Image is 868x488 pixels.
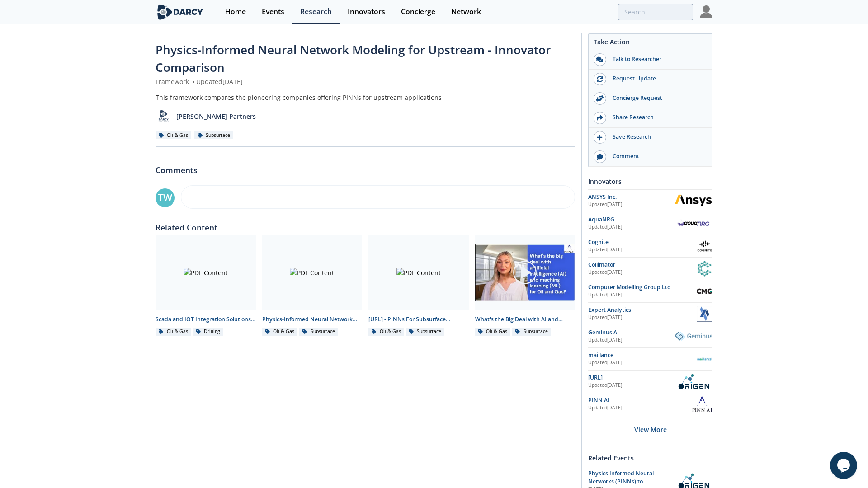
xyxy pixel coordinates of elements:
[588,328,675,337] div: Geminus AI
[368,328,404,336] div: Oil & Gas
[225,8,246,15] div: Home
[588,224,675,231] div: Updated [DATE]
[156,131,191,140] div: Oil & Gas
[697,351,712,367] img: maillance
[156,42,551,75] span: Physics-Informed Neural Network Modeling for Upstream - Innovator Comparison
[262,328,298,336] div: Oil & Gas
[588,246,697,253] div: Updated [DATE]
[588,261,697,269] div: Collimator
[675,219,712,228] img: AquaNRG
[606,75,708,83] div: Request Update
[692,396,712,412] img: PINN AI
[588,283,697,291] div: Computer Modelling Group Ltd
[606,55,708,63] div: Talk to Researcher
[588,359,697,366] div: Updated [DATE]
[697,238,712,254] img: Cognite
[697,283,712,299] img: Computer Modelling Group Ltd
[588,351,712,367] a: maillance Updated[DATE] maillance
[156,328,191,336] div: Oil & Gas
[475,315,576,324] div: What's the Big Deal with AI and Machine Learning in Oil and Gas.
[589,37,712,50] div: Take Action
[156,160,575,174] div: Comments
[588,328,712,344] a: Geminus AI Updated[DATE] Geminus AI
[368,315,469,324] div: [URL] - PINNs For Subsurface Modelling and Field Development Planning
[156,93,575,102] div: This framework compares the pioneering companies offering PINNs for upstream applications
[675,194,712,206] img: ANSYS Inc.
[348,8,385,15] div: Innovators
[697,306,712,322] img: Expert Analytics
[588,193,675,201] div: ANSYS Inc.
[475,244,576,301] img: Video Content
[588,174,712,189] div: Innovators
[588,193,712,209] a: ANSYS Inc. Updated[DATE] ANSYS Inc.
[700,5,712,18] img: Profile
[262,8,284,15] div: Events
[300,8,332,15] div: Research
[606,152,708,160] div: Comment
[588,374,712,389] a: [URL] Updated[DATE] OriGen.AI
[588,306,712,322] a: Expert Analytics Updated[DATE] Expert Analytics
[606,113,708,122] div: Share Research
[156,77,575,86] div: Framework Updated [DATE]
[675,374,712,389] img: OriGen.AI
[588,337,675,344] div: Updated [DATE]
[451,8,481,15] div: Network
[512,260,538,285] img: play-chapters-gray.svg
[588,306,697,314] div: Expert Analytics
[472,235,579,336] a: Video Content What's the Big Deal with AI and Machine Learning in Oil and Gas. Oil & Gas Subsurface
[588,261,712,277] a: Collimator Updated[DATE] Collimator
[299,328,338,336] div: Subsurface
[588,396,712,412] a: PINN AI Updated[DATE] PINN AI
[675,332,712,341] img: Geminus AI
[588,201,675,208] div: Updated [DATE]
[191,77,196,86] span: •
[606,133,708,141] div: Save Research
[156,4,205,20] img: logo-wide.svg
[152,235,259,336] a: PDF Content Scada and IOT Integration Solutions - Technology Landscape Oil & Gas Drilling
[475,328,511,336] div: Oil & Gas
[193,328,224,336] div: Drilling
[156,188,175,207] div: TW
[588,314,697,321] div: Updated [DATE]
[588,374,675,382] div: [URL]
[606,94,708,102] div: Concierge Request
[156,315,256,324] div: Scada and IOT Integration Solutions - Technology Landscape
[406,328,445,336] div: Subsurface
[262,315,363,324] div: Physics-Informed Neural Network Modeling for Upstream - Innovator Comparison
[588,216,712,231] a: AquaNRG Updated[DATE] AquaNRG
[588,415,712,444] div: View More
[618,4,693,20] input: Advanced Search
[588,283,712,299] a: Computer Modelling Group Ltd Updated[DATE] Computer Modelling Group Ltd
[401,8,435,15] div: Concierge
[830,452,859,479] iframe: chat widget
[588,351,697,359] div: maillance
[156,217,575,232] div: Related Content
[259,235,366,336] a: PDF Content Physics-Informed Neural Network Modeling for Upstream - Innovator Comparison Oil & Ga...
[588,291,697,299] div: Updated [DATE]
[176,112,256,121] p: [PERSON_NAME] Partners
[588,269,697,276] div: Updated [DATE]
[588,450,712,466] div: Related Events
[194,131,233,140] div: Subsurface
[512,328,551,336] div: Subsurface
[588,382,675,389] div: Updated [DATE]
[365,235,472,336] a: PDF Content [URL] - PINNs For Subsurface Modelling and Field Development Planning Oil & Gas Subsu...
[588,404,692,412] div: Updated [DATE]
[588,216,675,224] div: AquaNRG
[697,261,712,277] img: Collimator
[588,238,697,246] div: Cognite
[588,238,712,254] a: Cognite Updated[DATE] Cognite
[588,396,692,404] div: PINN AI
